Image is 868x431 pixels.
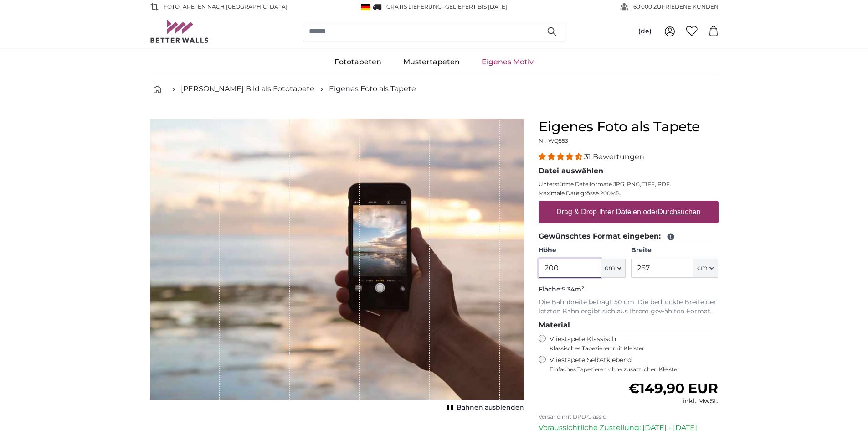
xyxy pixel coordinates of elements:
[539,119,719,135] h1: Eigenes Foto als Tapete
[386,3,443,10] span: GRATIS Lieferung!
[550,335,711,352] label: Vliestapete Klassisch
[181,83,314,94] a: [PERSON_NAME] Bild als Fototapete
[550,356,719,373] label: Vliestapete Selbstklebend
[633,3,719,11] span: 60'000 ZUFRIEDENE KUNDEN
[539,246,626,255] label: Höhe
[562,285,584,293] span: 5.34m²
[471,50,544,74] a: Eigenes Motiv
[539,298,719,316] p: Die Bahnbreite beträgt 50 cm. Die bedruckte Breite der letzten Bahn ergibt sich aus Ihrem gewählt...
[584,152,644,161] span: 31 Bewertungen
[693,259,718,278] button: cm
[697,264,708,273] span: cm
[539,181,719,188] p: Unterstützte Dateiformate JPG, PNG, TIFF, PDF.
[445,3,507,10] span: Geliefert bis [DATE]
[361,4,370,10] img: Deutschland
[628,380,718,397] span: €149,90 EUR
[457,403,524,412] span: Bahnen ausblenden
[605,264,615,273] span: cm
[539,152,584,161] span: 4.32 stars
[443,3,507,10] span: -
[539,190,719,197] p: Maximale Dateigrösse 200MB.
[631,23,659,40] button: (de)
[150,20,209,43] img: Betterwalls
[628,397,718,406] div: inkl. MwSt.
[329,83,416,94] a: Eigenes Foto als Tapete
[444,401,524,414] button: Bahnen ausblenden
[550,366,719,373] span: Einfaches Tapezieren ohne zusätzlichen Kleister
[539,231,719,242] legend: Gewünschtes Format eingeben:
[539,413,719,421] p: Versand mit DPD Classic
[631,246,718,255] label: Breite
[657,208,700,216] u: Durchsuchen
[539,166,719,177] legend: Datei auswählen
[553,203,704,221] label: Drag & Drop Ihrer Dateien oder
[392,50,471,74] a: Mustertapeten
[539,137,568,144] span: Nr. WQ553
[150,74,719,104] nav: breadcrumbs
[324,50,392,74] a: Fototapeten
[150,119,524,414] div: 1 of 1
[539,285,719,294] p: Fläche:
[601,259,626,278] button: cm
[550,345,711,352] span: Klassisches Tapezieren mit Kleister
[539,320,719,331] legend: Material
[164,3,288,11] span: Fototapeten nach [GEOGRAPHIC_DATA]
